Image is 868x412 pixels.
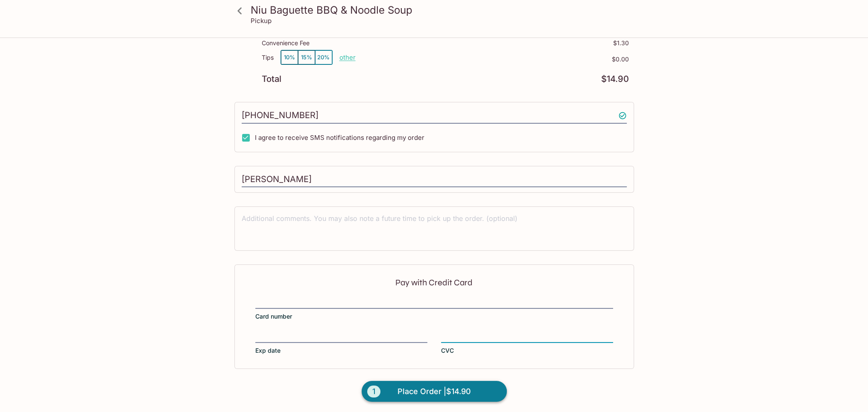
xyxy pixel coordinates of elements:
iframe: Secure card number input frame [255,298,613,307]
span: I agree to receive SMS notifications regarding my order [255,133,424,142]
button: other [339,53,356,61]
button: 20% [315,50,332,64]
p: Pay with Credit Card [255,279,613,287]
p: Total [262,75,281,83]
p: Pickup [251,17,272,25]
button: 10% [281,50,298,64]
span: Exp date [255,346,281,355]
input: Enter phone number [242,107,627,124]
p: $1.30 [613,40,629,46]
span: Place Order | $14.90 [397,385,471,398]
p: $0.00 [356,56,629,63]
span: Card number [255,312,292,321]
iframe: Secure expiration date input frame [255,332,427,341]
p: Tips [262,54,274,61]
input: Enter first and last name [242,171,627,188]
span: 1 [367,386,380,397]
h3: Niu Baguette BBQ & Noodle Soup [251,3,632,17]
button: 1Place Order |$14.90 [362,381,507,402]
p: $14.90 [601,75,629,83]
span: CVC [441,346,454,355]
button: 15% [298,50,315,64]
p: Convenience Fee [262,40,310,46]
iframe: Secure CVC input frame [441,332,613,341]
